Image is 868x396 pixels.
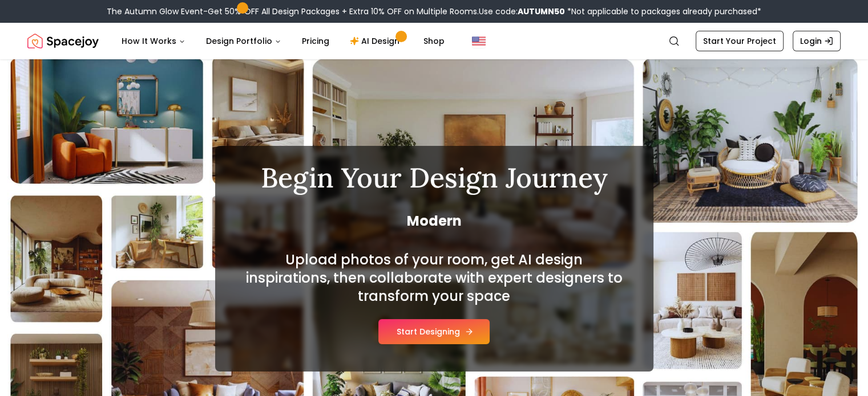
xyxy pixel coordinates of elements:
a: Pricing [293,30,338,52]
span: *Not applicable to packages already purchased* [565,6,761,17]
nav: Global [27,23,841,59]
span: Modern [243,212,626,230]
nav: Main [112,30,454,52]
b: AUTUMN50 [518,6,565,17]
div: The Autumn Glow Event-Get 50% OFF All Design Packages + Extra 10% OFF on Multiple Rooms. [107,6,761,17]
button: Start Designing [378,319,490,344]
a: Spacejoy [27,30,99,52]
button: Design Portfolio [197,30,290,52]
button: How It Works [112,30,195,52]
span: Use code: [479,6,565,17]
img: United States [472,34,486,48]
a: Shop [414,30,454,52]
a: Login [793,31,841,51]
a: AI Design [341,30,412,52]
h1: Begin Your Design Journey [243,164,626,191]
img: Spacejoy Logo [27,30,99,52]
h2: Upload photos of your room, get AI design inspirations, then collaborate with expert designers to... [243,251,626,305]
a: Start Your Project [696,31,784,51]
